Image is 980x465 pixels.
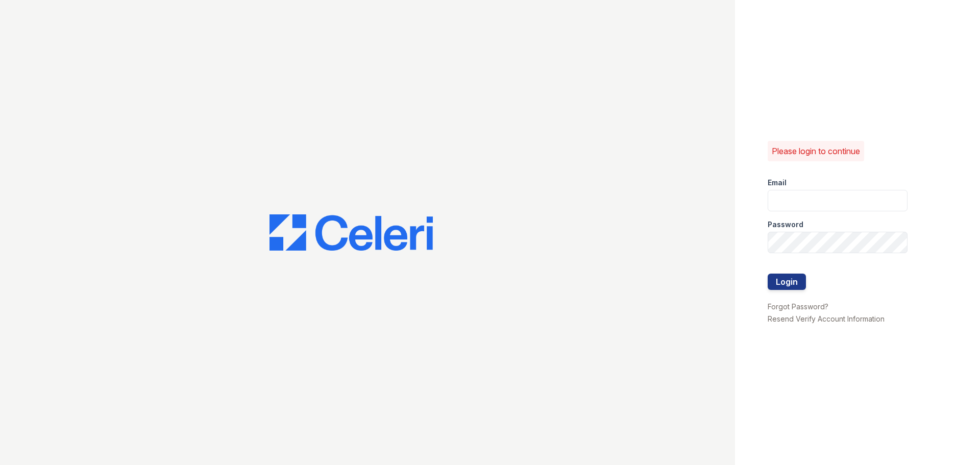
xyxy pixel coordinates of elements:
button: Login [768,274,806,290]
label: Password [768,219,803,230]
a: Resend Verify Account Information [768,314,885,323]
img: CE_Logo_Blue-a8612792a0a2168367f1c8372b55b34899dd931a85d93a1a3d3e32e68fde9ad4.png [269,214,433,251]
label: Email [768,178,787,188]
a: Forgot Password? [768,302,828,311]
p: Please login to continue [772,145,860,157]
